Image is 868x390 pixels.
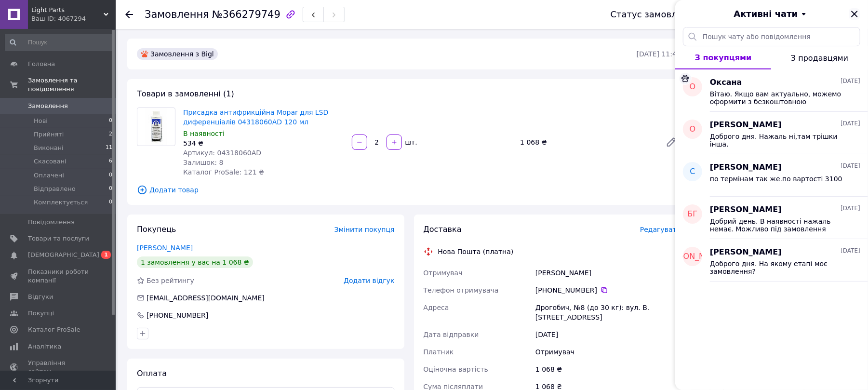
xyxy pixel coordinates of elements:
[183,159,224,166] span: Залишок: 8
[675,46,771,69] button: З покупцями
[5,34,113,51] input: Пошук
[137,369,167,378] span: Оплата
[424,348,454,356] span: Платник
[710,120,782,131] span: [PERSON_NAME]
[841,162,860,170] span: [DATE]
[690,124,696,135] span: О
[28,218,75,227] span: Повідомлення
[424,304,449,311] span: Адреса
[109,130,112,139] span: 2
[34,198,88,207] span: Комплектується
[734,8,798,20] span: Активні чати
[34,157,67,166] span: Скасовані
[710,162,782,173] span: [PERSON_NAME]
[28,309,54,318] span: Покупці
[675,197,868,239] button: БГ[PERSON_NAME][DATE]Добрий день. В наявності нажаль немає. Можливо під замовлення привезти. Дост...
[424,286,499,294] span: Телефон отримувача
[702,8,841,20] button: Активні чати
[841,247,860,255] span: [DATE]
[109,157,112,166] span: 6
[675,69,868,112] button: ООксана[DATE]Вітаю. Якщо вам актуально, можемо оформити з безкоштовною доставкою або зробимо зниж...
[28,268,89,285] span: Показники роботи компанії
[344,277,394,284] span: Додати відгук
[145,108,167,146] img: Присадка антифрикційна Mopar для LSD диференціалів 04318060AD 120 мл
[31,6,104,14] span: Light Parts
[34,117,48,125] span: Нові
[137,185,681,195] span: Додати товар
[534,299,683,326] div: Дрогобич, №8 (до 30 кг): вул. В. [STREET_ADDRESS]
[28,251,99,259] span: [DEMOGRAPHIC_DATA]
[137,48,218,60] div: Замовлення з Bigl
[28,60,55,68] span: Головна
[147,294,265,302] span: [EMAIL_ADDRESS][DOMAIN_NAME]
[661,251,725,262] span: [PERSON_NAME]
[109,171,112,180] span: 0
[212,9,280,20] span: №366279749
[516,135,658,149] div: 1 068 ₴
[28,76,116,94] span: Замовлення та повідомлення
[436,247,516,256] div: Нова Пошта (платна)
[683,27,860,46] input: Пошук чату або повідомлення
[710,133,847,148] span: Доброго дня. Нажаль ні,там трішки інша.
[106,144,112,152] span: 11
[690,166,695,177] span: С
[101,251,111,259] span: 1
[28,325,80,334] span: Каталог ProSale
[534,361,683,378] div: 1 068 ₴
[334,226,395,233] span: Змінити покупця
[34,130,64,139] span: Прийняті
[183,108,328,126] a: Присадка антифрикційна Mopar для LSD диференціалів 04318060AD 120 мл
[137,89,234,98] span: Товари в замовленні (1)
[534,264,683,282] div: [PERSON_NAME]
[28,234,89,243] span: Товари та послуги
[675,154,868,197] button: С[PERSON_NAME][DATE]по термінам так же.по вартості 3100
[771,46,868,69] button: З продавцями
[424,269,463,277] span: Отримувач
[34,171,64,180] span: Оплачені
[710,77,742,88] span: Оксана
[137,225,176,234] span: Покупець
[28,293,53,301] span: Відгуки
[109,198,112,207] span: 0
[403,137,418,147] div: шт.
[28,342,61,351] span: Аналітика
[34,144,64,152] span: Виконані
[710,175,842,183] span: по термінам так же.по вартості 3100
[28,102,68,110] span: Замовлення
[31,14,116,23] div: Ваш ID: 4067294
[688,209,698,220] span: БГ
[710,260,847,275] span: Доброго дня. На якому етапі моє замовлення?
[710,204,782,215] span: [PERSON_NAME]
[611,10,699,19] div: Статус замовлення
[710,247,782,258] span: [PERSON_NAME]
[137,244,193,252] a: [PERSON_NAME]
[424,331,479,338] span: Дата відправки
[145,9,209,20] span: Замовлення
[424,225,462,234] span: Доставка
[109,185,112,193] span: 0
[710,90,847,106] span: Вітаю. Якщо вам актуально, можемо оформити з безкоштовною доставкою або зробимо знижку 5% На ваш ...
[183,130,225,137] span: В наявності
[841,120,860,128] span: [DATE]
[695,53,752,62] span: З покупцями
[146,310,209,320] div: [PHONE_NUMBER]
[534,343,683,361] div: Отримувач
[183,168,264,176] span: Каталог ProSale: 121 ₴
[841,77,860,85] span: [DATE]
[675,239,868,282] button: [PERSON_NAME][PERSON_NAME][DATE]Доброго дня. На якому етапі моє замовлення?
[662,133,681,152] a: Редагувати
[690,81,696,93] span: О
[183,149,261,157] span: Артикул: 04318060AD
[841,204,860,213] span: [DATE]
[535,285,681,295] div: [PHONE_NUMBER]
[183,138,344,148] div: 534 ₴
[637,50,681,58] time: [DATE] 11:43
[534,326,683,343] div: [DATE]
[424,365,488,373] span: Оціночна вартість
[675,112,868,154] button: О[PERSON_NAME][DATE]Доброго дня. Нажаль ні,там трішки інша.
[34,185,76,193] span: Відправлено
[710,217,847,233] span: Добрий день. В наявності нажаль немає. Можливо під замовлення привезти. Доставка буде в районі 3х...
[147,277,194,284] span: Без рейтингу
[28,359,89,376] span: Управління сайтом
[125,10,133,19] div: Повернутися назад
